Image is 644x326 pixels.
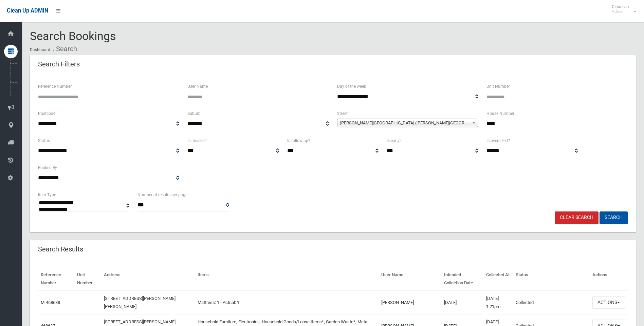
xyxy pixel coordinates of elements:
label: Day of the week [337,83,366,90]
label: Status [38,137,50,144]
label: Is missed? [187,137,207,144]
li: Search [51,43,77,55]
label: Suburb [187,110,201,117]
td: [DATE] [441,291,483,314]
th: Items [195,267,379,291]
span: Clean Up [608,4,636,14]
label: Street [337,110,348,117]
th: Address [101,267,195,291]
span: Search Bookings [30,29,116,43]
a: Clear Search [555,211,599,224]
th: Reference Number [38,267,74,291]
a: [STREET_ADDRESS][PERSON_NAME][PERSON_NAME] [104,296,176,309]
th: User Name [379,267,441,291]
td: [PERSON_NAME] [379,291,441,314]
button: Actions [592,296,625,309]
label: Is early? [387,137,402,144]
th: Collected At [483,267,513,291]
a: M-468638 [41,300,60,305]
button: Search [600,211,628,224]
label: Is follow up? [287,137,310,144]
a: Dashboard [30,47,50,52]
span: Clean Up ADMIN [7,7,48,14]
small: Admin [612,9,629,14]
th: Unit Number [74,267,101,291]
th: Intended Collection Date [441,267,483,291]
header: Search Filters [30,58,88,71]
td: Mattress: 1 - Actual: 1 [195,291,379,314]
label: Is oversized? [486,137,510,144]
span: [PERSON_NAME][GEOGRAPHIC_DATA] ([PERSON_NAME][GEOGRAPHIC_DATA]) [340,119,469,127]
th: Actions [590,267,628,291]
label: Unit Number [486,83,510,90]
label: Postcode [38,110,55,117]
label: User Name [187,83,208,90]
label: Item Type [38,191,56,199]
td: [DATE] 1:21pm [483,291,513,314]
td: Collected [513,291,590,314]
label: House Number [486,110,514,117]
label: Booked By [38,164,57,171]
th: Status [513,267,590,291]
header: Search Results [30,243,91,256]
label: Reference Number [38,83,72,90]
label: Number of results per page [137,191,187,199]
